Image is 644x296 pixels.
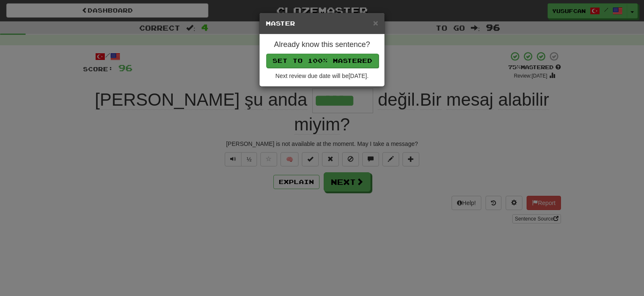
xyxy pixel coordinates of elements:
h5: Master [266,19,378,28]
span: × [373,18,378,28]
h4: Already know this sentence? [266,41,378,49]
div: Next review due date will be [DATE] . [266,72,378,80]
button: Set to 100% Mastered [266,54,379,68]
button: Close [373,18,378,27]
